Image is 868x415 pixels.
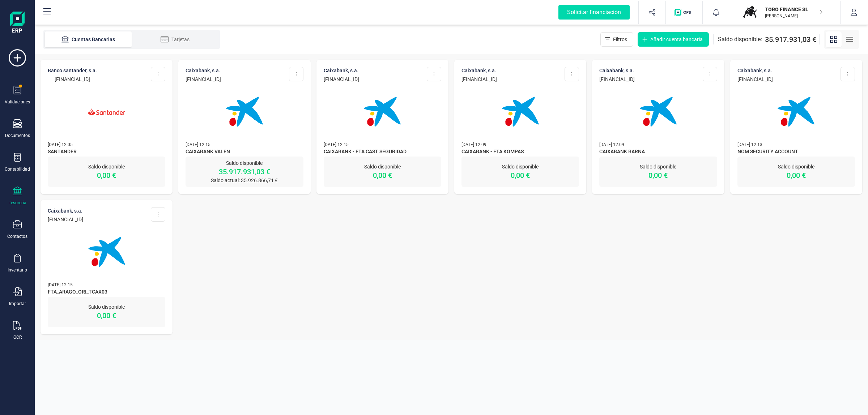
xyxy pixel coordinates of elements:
[737,67,773,74] p: CAIXABANK, S.A.
[186,142,210,147] span: [DATE] 12:15
[48,207,83,214] p: CAIXABANK, S.A.
[650,36,703,43] span: Añadir cuenta bancaria
[599,142,624,147] span: [DATE] 12:09
[613,36,627,43] span: Filtros
[461,67,497,74] p: CAIXABANK, S.A.
[48,67,97,74] p: BANCO SANTANDER, S.A.
[737,170,855,180] p: 0,00 €
[765,34,816,44] span: 35.917.931,03 €
[59,36,117,43] div: Cuentas Bancarias
[461,148,579,157] span: CAIXABANK - FTA KOMPAS
[48,163,165,170] p: Saldo disponible
[461,76,497,83] p: [FINANCIAL_ID]
[9,301,26,307] div: Importar
[48,303,165,311] p: Saldo disponible
[13,334,22,340] div: OCR
[186,159,303,167] p: Saldo disponible
[324,163,441,170] p: Saldo disponible
[324,67,359,74] p: CAIXABANK, S.A.
[48,311,165,321] p: 0,00 €
[599,148,717,157] span: CAIXABANK BARNA
[5,166,30,172] div: Contabilidad
[737,76,773,83] p: [FINANCIAL_ID]
[599,76,635,83] p: [FINANCIAL_ID]
[48,282,73,287] span: [DATE] 12:15
[5,133,30,138] div: Documentos
[48,288,165,297] span: FTA_ARAGO_ORI_TCAX03
[670,1,698,24] button: Logo de OPS
[186,76,221,83] p: [FINANCIAL_ID]
[718,35,762,44] span: Saldo disponible:
[737,148,855,157] span: NOM SECURITY ACCOUNT
[48,216,83,223] p: [FINANCIAL_ID]
[599,163,717,170] p: Saldo disponible
[558,5,630,20] div: Solicitar financiación
[48,148,165,157] span: SANTANDER
[48,76,97,83] p: [FINANCIAL_ID]
[5,99,30,105] div: Validaciones
[186,67,221,74] p: CAIXABANK, S.A.
[324,148,441,157] span: CAIXABANK - FTA CAST SEGURIDAD
[742,4,758,20] img: TO
[146,36,204,43] div: Tarjetas
[461,163,579,170] p: Saldo disponible
[324,142,349,147] span: [DATE] 12:15
[765,13,823,19] p: [PERSON_NAME]
[7,234,27,239] div: Contactos
[186,177,303,184] p: Saldo actual: 35.926.866,71 €
[765,6,823,13] p: TORO FINANCE SL
[600,32,633,47] button: Filtros
[737,163,855,170] p: Saldo disponible
[48,170,165,180] p: 0,00 €
[739,1,831,24] button: TOTORO FINANCE SL[PERSON_NAME]
[599,170,717,180] p: 0,00 €
[675,9,694,16] img: Logo de OPS
[48,142,73,147] span: [DATE] 12:05
[550,1,638,24] button: Solicitar financiación
[186,167,303,177] p: 35.917.931,03 €
[599,67,635,74] p: CAIXABANK, S.A.
[461,170,579,180] p: 0,00 €
[461,142,486,147] span: [DATE] 12:09
[324,76,359,83] p: [FINANCIAL_ID]
[8,267,27,273] div: Inventario
[9,200,26,206] div: Tesorería
[737,142,762,147] span: [DATE] 12:13
[10,12,25,35] img: Logo Finanedi
[186,148,303,157] span: CAIXABANK VALEN
[638,32,709,47] button: Añadir cuenta bancaria
[324,170,441,180] p: 0,00 €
